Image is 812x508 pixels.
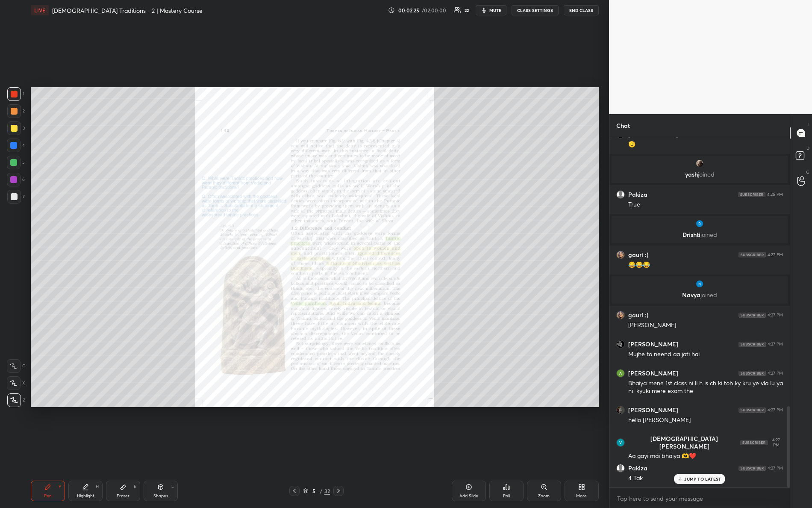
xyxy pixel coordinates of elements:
[617,340,624,348] img: thumbnail.jpg
[628,406,678,414] h6: [PERSON_NAME]
[617,171,783,178] p: yash
[768,466,783,471] div: 4:27 PM
[740,440,768,445] img: 4P8fHbbgJtejmAAAAAElFTkSuQmCC
[807,121,809,127] p: T
[628,379,783,396] div: Bhaiya mene 1st class ni li h is ch ki toh ky kru ye vla lu ya ni kyuki mere exam the
[476,5,506,15] button: mute
[77,494,94,498] div: Highlight
[7,190,25,204] div: 7
[768,371,783,376] div: 4:27 PM
[628,350,783,359] div: Mujhe to neend aa jati hai
[459,494,478,498] div: Add Slide
[7,393,25,407] div: Z
[738,313,766,318] img: 4P8fHbbgJtejmAAAAAElFTkSuQmCC
[628,464,647,472] h6: Pakiza
[806,169,809,175] p: G
[503,494,510,498] div: Poll
[738,252,766,257] img: 4P8fHbbgJtejmAAAAAElFTkSuQmCC
[7,173,25,186] div: 6
[695,159,704,168] img: thumbnail.jpg
[576,494,587,498] div: More
[31,5,49,15] div: LIVE
[628,452,783,461] div: Aa gayi mai bhaiya 🫶❤️
[628,251,648,259] h6: gauri :)
[628,474,783,483] div: 4 Tak
[7,376,25,390] div: X
[769,437,783,448] div: 4:27 PM
[617,369,624,377] img: thumbnail.jpg
[465,8,469,12] div: 22
[564,5,599,15] button: END CLASS
[738,342,766,347] img: 4P8fHbbgJtejmAAAAAElFTkSuQmCC
[738,371,766,376] img: 4P8fHbbgJtejmAAAAAElFTkSuQmCC
[738,408,766,413] img: 4P8fHbbgJtejmAAAAAElFTkSuQmCC
[7,104,25,118] div: 2
[96,484,99,489] div: H
[768,408,783,413] div: 4:27 PM
[700,291,717,299] span: joined
[628,435,740,450] h6: [DEMOGRAPHIC_DATA][PERSON_NAME]
[628,321,783,330] div: [PERSON_NAME]
[628,140,783,149] div: 🫡
[512,5,559,15] button: CLASS SETTINGS
[609,114,637,137] p: Chat
[320,488,323,493] div: /
[609,137,790,487] div: grid
[628,311,648,319] h6: gauri :)
[617,251,624,259] img: thumbnail.jpg
[617,231,783,238] p: Drishti
[768,342,783,347] div: 4:27 PM
[617,439,624,446] img: thumbnail.jpg
[700,230,717,239] span: joined
[7,139,25,152] div: 4
[806,145,809,151] p: D
[695,280,704,288] img: thumbnail.jpg
[7,121,25,135] div: 3
[538,494,550,498] div: Zoom
[767,192,783,197] div: 4:26 PM
[628,369,678,377] h6: [PERSON_NAME]
[59,484,61,489] div: P
[628,261,783,269] div: 😂😂😂
[684,476,721,481] p: JUMP TO LATEST
[117,494,129,498] div: Eraser
[489,7,501,13] span: mute
[52,6,203,15] h4: [DEMOGRAPHIC_DATA] Traditions - 2 | Mastery Course
[134,484,136,489] div: E
[7,359,25,373] div: C
[310,488,318,493] div: 5
[153,494,168,498] div: Shapes
[768,252,783,257] div: 4:27 PM
[617,191,624,198] img: default.png
[698,170,715,178] span: joined
[617,464,624,472] img: default.png
[628,340,678,348] h6: [PERSON_NAME]
[628,416,783,425] div: hello [PERSON_NAME]
[738,192,765,197] img: 4P8fHbbgJtejmAAAAAElFTkSuQmCC
[628,201,783,209] div: True
[768,313,783,318] div: 4:27 PM
[7,156,25,169] div: 5
[324,487,330,495] div: 32
[44,494,52,498] div: Pen
[695,219,704,228] img: thumbnail.jpg
[617,311,624,319] img: thumbnail.jpg
[171,484,174,489] div: L
[628,191,647,198] h6: Pakiza
[617,406,624,414] img: thumbnail.jpg
[617,292,783,298] p: Navya
[7,87,24,101] div: 1
[738,466,766,471] img: 4P8fHbbgJtejmAAAAAElFTkSuQmCC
